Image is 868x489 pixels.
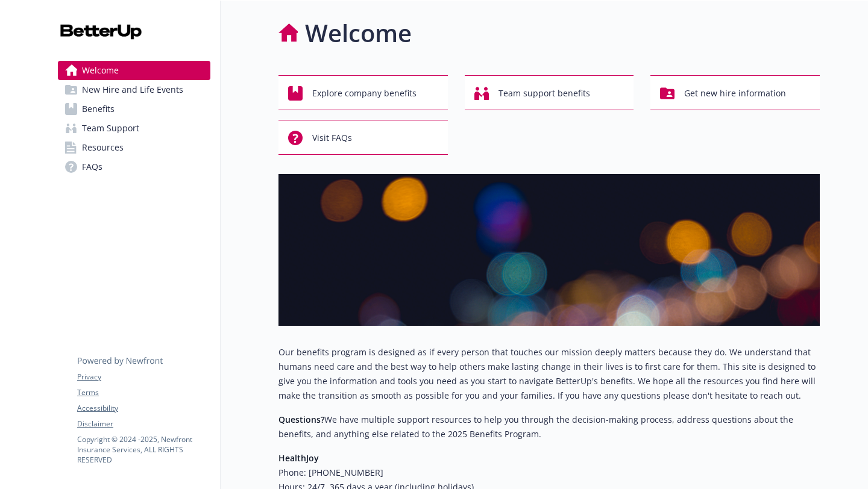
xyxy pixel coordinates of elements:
[82,99,115,119] span: Benefits
[650,75,820,110] button: Get new hire information
[77,434,210,465] p: Copyright © 2024 - 2025 , Newfront Insurance Services, ALL RIGHTS RESERVED
[82,80,183,99] span: New Hire and Life Events
[278,174,820,326] img: overview page banner
[82,61,119,80] span: Welcome
[278,413,820,441] p: We have multiple support resources to help you through the decision-making process, address quest...
[312,82,417,105] span: Explore company benefits
[278,75,448,110] button: Explore company benefits
[58,80,210,99] a: New Hire and Life Events
[58,157,210,176] a: FAQs
[278,345,820,403] p: Our benefits program is designed as if every person that touches our mission deeply matters becau...
[278,120,448,155] button: Visit FAQs
[305,15,412,51] h1: Welcome
[498,82,590,105] span: Team support benefits
[77,387,210,398] a: Terms
[77,372,210,382] a: Privacy
[77,419,210,429] a: Disclaimer
[58,61,210,80] a: Welcome
[58,99,210,119] a: Benefits
[58,119,210,138] a: Team Support
[77,403,210,414] a: Accessibility
[278,414,324,425] strong: Questions?
[278,466,820,480] h6: Phone: [PHONE_NUMBER]
[82,119,139,138] span: Team Support
[684,82,786,105] span: Get new hire information
[465,75,634,110] button: Team support benefits
[82,157,102,176] span: FAQs
[58,138,210,157] a: Resources
[82,138,124,157] span: Resources
[278,452,319,464] strong: HealthJoy
[312,126,352,149] span: Visit FAQs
